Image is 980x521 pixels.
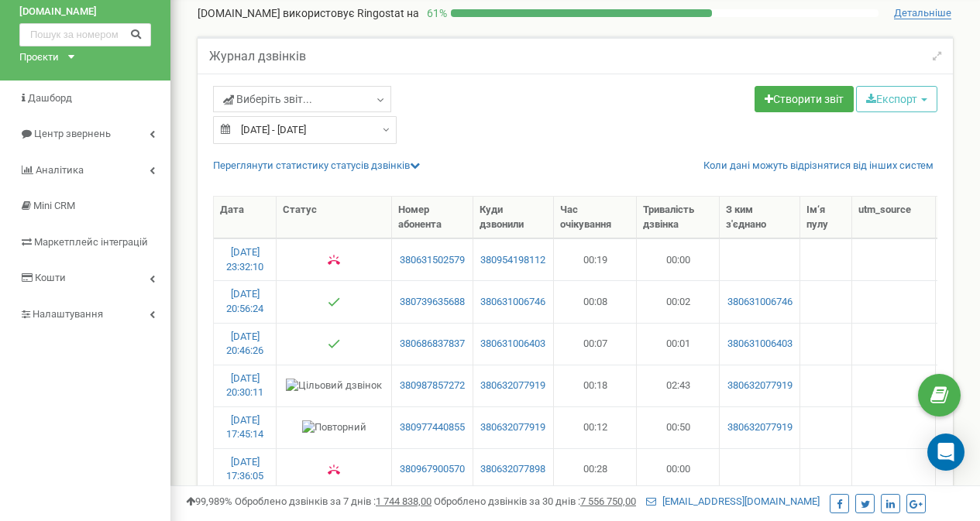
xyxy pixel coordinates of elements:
a: 380632077898 [480,462,547,477]
img: Успішний [328,296,340,308]
a: Виберіть звіт... [213,86,391,112]
div: Проєкти [19,50,59,65]
th: З ким з'єднано [720,197,800,238]
a: [EMAIL_ADDRESS][DOMAIN_NAME] [646,495,820,507]
a: 380632077919 [480,420,547,435]
a: 380631006403 [480,337,547,351]
u: 1 744 838,00 [376,495,432,507]
td: 00:00 [637,448,720,490]
p: [DOMAIN_NAME] [198,5,419,21]
span: Налаштування [33,308,103,320]
a: [DATE] 17:45:14 [226,414,263,440]
th: Час очікування [554,197,637,238]
span: Аналiтика [36,164,84,176]
img: Успішний [328,338,340,350]
a: 380987857272 [398,379,466,393]
a: 380632077919 [726,379,793,393]
span: Виберіть звіт... [223,91,312,107]
td: 02:43 [637,365,720,406]
span: Маркетплейс інтеграцій [34,236,148,248]
span: 99,989% [186,495,232,507]
a: [DATE] 20:56:24 [226,288,263,314]
th: Дата [214,197,277,238]
a: 380977440855 [398,420,466,435]
input: Пошук за номером [19,23,151,46]
a: 380686837837 [398,337,466,351]
a: 380631502579 [398,253,466,268]
img: Зайнято [328,464,340,476]
span: Кошти [35,272,66,283]
img: Зайнято [328,254,340,266]
a: [DOMAIN_NAME] [19,5,151,19]
span: Оброблено дзвінків за 7 днів : [235,495,432,507]
u: 7 556 750,00 [580,495,636,507]
a: 380739635688 [398,295,466,310]
span: використовує Ringostat на [283,7,419,19]
td: 00:07 [554,323,637,365]
td: 00:01 [637,323,720,365]
a: 380631006403 [726,337,793,351]
span: Mini CRM [33,200,75,211]
a: [DATE] 20:46:26 [226,331,263,357]
td: 00:08 [554,280,637,322]
td: 00:00 [637,238,720,280]
span: Дашборд [28,92,72,104]
a: [DATE] 17:36:05 [226,456,263,482]
a: Коли дані можуть відрізнятися вiд інших систем [703,159,934,173]
a: Створити звіт [755,86,854,112]
a: 380631006746 [480,295,547,310]
th: utm_sourcе [852,197,935,238]
span: Оброблено дзвінків за 30 днів : [434,495,636,507]
th: Тривалість дзвінка [637,197,720,238]
th: Куди дзвонили [473,197,554,238]
a: 380632077919 [480,379,547,393]
img: Цільовий дзвінок [286,379,382,393]
p: 61 % [419,5,451,21]
span: Детальніше [894,7,951,19]
td: 00:28 [554,448,637,490]
a: 380954198112 [480,253,547,268]
td: 00:02 [637,280,720,322]
a: Переглянути статистику статусів дзвінків [213,159,420,171]
th: Статус [277,197,392,238]
span: Центр звернень [34,128,111,139]
td: 00:18 [554,365,637,406]
h5: Журнал дзвінків [209,50,306,63]
a: 380632077919 [726,420,793,435]
a: 380631006746 [726,295,793,310]
a: [DATE] 23:32:10 [226,246,263,272]
div: Open Intercom Messenger [927,434,965,471]
td: 00:19 [554,238,637,280]
button: Експорт [856,86,937,112]
th: Ім‘я пулу [800,197,852,238]
a: 380967900570 [398,462,466,477]
td: 00:50 [637,406,720,448]
th: Номер абонента [392,197,473,238]
td: 00:12 [554,406,637,448]
a: [DATE] 20:30:11 [226,372,263,399]
img: Повторний [302,420,366,435]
